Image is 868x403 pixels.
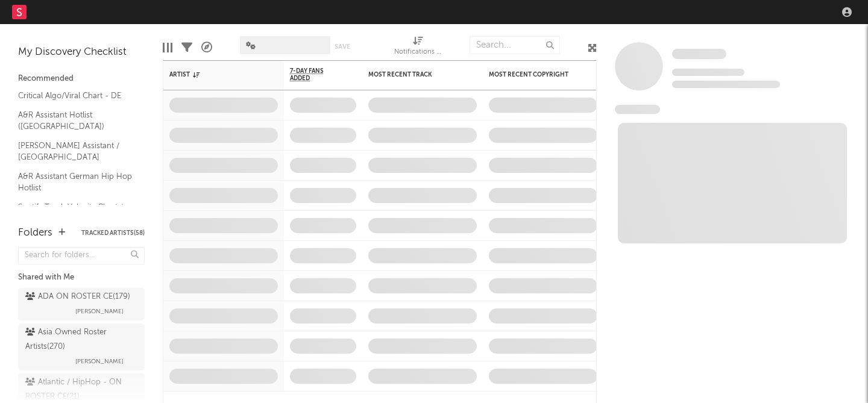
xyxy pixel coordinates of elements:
[18,170,133,195] a: A&R Assistant German Hip Hop Hotlist
[335,43,350,50] button: Save
[75,354,124,369] span: [PERSON_NAME]
[615,105,660,114] span: News Feed
[394,30,442,65] div: Notifications (Artist)
[25,290,130,304] div: ADA ON ROSTER CE ( 179 )
[672,69,744,76] span: Tracking Since: [DATE]
[470,36,560,54] input: Search...
[672,49,726,59] span: Some Artist
[18,108,133,133] a: A&R Assistant Hotlist ([GEOGRAPHIC_DATA])
[18,323,145,370] a: Asia Owned Roster Artists(270)[PERSON_NAME]
[25,325,134,354] div: Asia Owned Roster Artists ( 270 )
[81,230,145,236] button: Tracked Artists(58)
[18,89,133,102] a: Critical Algo/Viral Chart - DE
[18,288,145,320] a: ADA ON ROSTER CE(179)[PERSON_NAME]
[18,139,133,164] a: [PERSON_NAME] Assistant / [GEOGRAPHIC_DATA]
[489,71,579,78] div: Most Recent Copyright
[201,30,212,65] div: A&R Pipeline
[672,81,780,88] span: 0 fans last week
[368,71,459,78] div: Most Recent Track
[163,30,172,65] div: Edit Columns
[18,226,52,240] div: Folders
[18,45,145,60] div: My Discovery Checklist
[672,48,726,60] a: Some Artist
[18,72,145,86] div: Recommended
[18,270,145,285] div: Shared with Me
[181,30,192,65] div: Filters
[394,45,442,60] div: Notifications (Artist)
[290,67,338,82] span: 7-Day Fans Added
[18,247,145,264] input: Search for folders...
[169,71,260,78] div: Artist
[75,304,124,319] span: [PERSON_NAME]
[18,201,133,225] a: Spotify Track Velocity Chart / DE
